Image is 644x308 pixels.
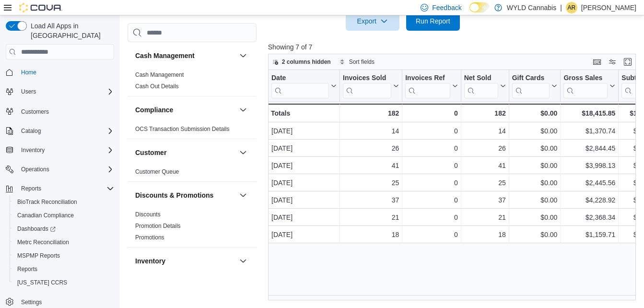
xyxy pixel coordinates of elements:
div: 14 [464,125,506,137]
button: Net Sold [464,74,505,98]
button: Run Report [406,12,460,31]
div: Invoices Ref [405,74,450,83]
div: Invoices Sold [343,74,391,83]
a: OCS Transaction Submission Details [135,126,230,132]
span: Operations [21,166,49,173]
p: | [560,2,562,13]
span: Reports [17,265,37,273]
div: $3,998.13 [563,160,615,171]
span: Canadian Compliance [17,212,74,219]
span: Inventory [17,144,114,156]
a: Settings [17,296,46,308]
div: 41 [343,160,399,171]
button: 2 columns hidden [269,56,335,68]
span: 2 columns hidden [282,58,331,66]
div: $0.00 [512,229,558,240]
div: 21 [464,212,506,223]
div: Net Sold [464,74,498,98]
div: 0 [405,125,457,137]
div: Invoices Sold [343,74,391,98]
button: Operations [2,163,118,176]
div: Net Sold [464,74,498,83]
button: Discounts & Promotions [135,190,235,200]
span: Export [351,12,394,31]
span: Settings [17,296,114,308]
div: 0 [405,212,457,223]
button: Inventory [17,144,48,156]
span: MSPMP Reports [13,250,114,261]
p: WYLD Cannabis [507,2,557,13]
div: 0 [405,177,457,189]
button: Customers [2,104,118,118]
div: Compliance [128,123,257,139]
span: MSPMP Reports [17,252,60,260]
p: [PERSON_NAME] [581,2,636,13]
button: BioTrack Reconciliation [10,195,118,209]
div: 0 [405,229,457,240]
span: Cash Management [135,71,184,79]
button: Keyboard shortcuts [591,56,603,68]
div: Gross Sales [563,74,608,83]
h3: Compliance [135,105,173,115]
button: Customer [237,147,249,158]
button: Discounts & Promotions [237,190,249,201]
span: OCS Transaction Submission Details [135,125,230,133]
div: 21 [343,212,399,223]
div: 37 [464,194,506,206]
span: Sort fields [349,58,375,66]
span: BioTrack Reconciliation [13,196,114,208]
img: Cova [19,3,62,12]
div: 0 [405,107,457,119]
a: Discounts [135,211,161,218]
div: 182 [343,107,399,119]
div: Gross Sales [563,74,608,98]
a: Customer Queue [135,168,179,175]
button: Metrc Reconciliation [10,236,118,249]
span: Catalog [21,127,41,135]
span: Users [21,88,36,95]
span: Washington CCRS [13,277,114,288]
div: [DATE] [271,177,337,189]
h3: Discounts & Promotions [135,190,213,200]
span: Canadian Compliance [13,210,114,221]
div: Gift Card Sales [512,74,550,98]
button: Users [17,86,40,97]
button: Gift Cards [512,74,557,98]
div: [DATE] [271,212,337,223]
div: 182 [464,107,505,119]
a: Dashboards [10,222,118,236]
span: Cash Out Details [135,83,179,90]
span: Settings [21,298,42,306]
button: Reports [2,182,118,195]
div: Cash Management [128,69,257,96]
span: Catalog [17,125,114,137]
span: Home [21,69,36,76]
span: Dashboards [17,225,56,233]
button: Sort fields [336,56,378,68]
div: [DATE] [271,229,337,240]
a: Home [17,67,40,78]
a: Reports [13,263,41,275]
a: MSPMP Reports [13,250,64,261]
div: 14 [343,125,399,137]
div: $4,228.92 [563,194,615,206]
button: Display options [607,56,618,68]
span: [US_STATE] CCRS [17,279,67,286]
button: [US_STATE] CCRS [10,276,118,289]
span: Dashboards [13,223,114,235]
div: $0.00 [512,212,558,223]
span: Operations [17,164,114,175]
div: 0 [405,142,457,154]
div: $0.00 [512,107,557,119]
h3: Cash Management [135,51,195,60]
div: 0 [405,160,457,171]
a: Promotions [135,234,164,241]
a: Dashboards [13,223,59,235]
button: Export [346,12,399,31]
div: $1,159.71 [563,229,615,240]
span: Discounts [135,211,161,218]
div: $1,370.74 [563,125,615,137]
button: Inventory [2,143,118,157]
div: [DATE] [271,160,337,171]
div: 26 [464,142,506,154]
